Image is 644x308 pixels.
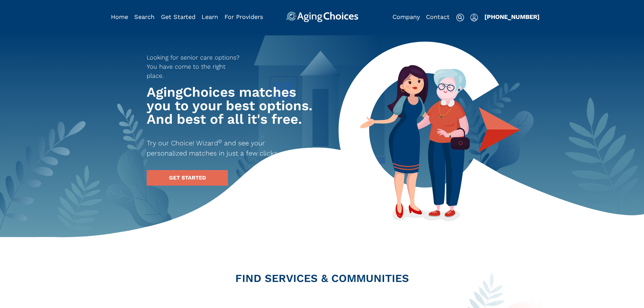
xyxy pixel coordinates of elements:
img: AgingChoices [286,11,358,22]
a: Get Started [161,13,195,20]
a: Company [392,13,420,20]
img: search-icon.svg [456,14,464,22]
a: Search [134,13,154,20]
div: Popover trigger [470,11,478,22]
a: GET STARTED [147,170,228,186]
img: user-icon.svg [470,14,478,22]
a: Contact [426,13,450,20]
a: Learn [201,13,218,20]
h1: AgingChoices matches you to your best options. And best of all it's free. [147,86,316,126]
a: Home [111,13,128,20]
div: Popover trigger [134,11,154,22]
p: Try our Choice! Wizard and see your personalized matches in just a few clicks. [147,138,304,158]
a: For Providers [224,13,263,20]
a: [PHONE_NUMBER] [484,13,540,20]
h2: FIND SERVICES & COMMUNITIES [106,273,539,284]
sup: © [218,138,222,144]
p: Looking for senior care options? You have come to the right place. [147,53,244,80]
